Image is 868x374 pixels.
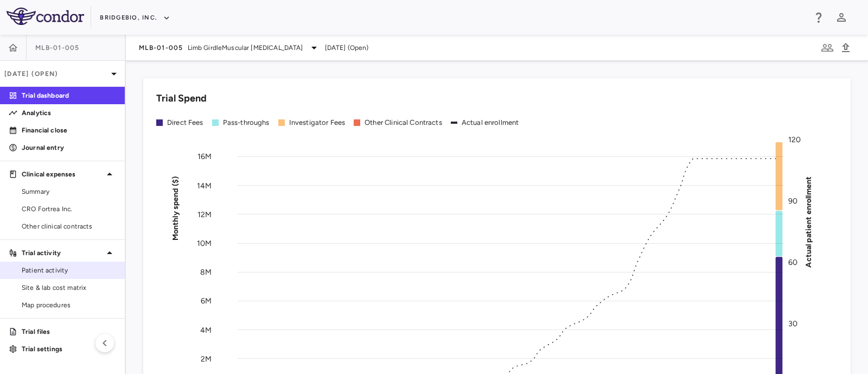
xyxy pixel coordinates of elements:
p: Financial close [22,125,116,135]
p: Analytics [22,108,116,118]
span: Map procedures [22,300,116,310]
img: logo-full-SnFGN8VE.png [7,8,84,25]
div: Direct Fees [167,118,203,128]
div: Other Clinical Contracts [365,118,442,128]
p: Trial settings [22,344,116,354]
span: Limb GirdleMuscular [MEDICAL_DATA] [188,43,303,53]
tspan: 120 [788,135,801,144]
span: MLB-01-005 [139,43,183,52]
span: CRO Fortrea Inc. [22,204,116,214]
p: Journal entry [22,143,116,153]
tspan: 6M [201,296,212,306]
div: Investigator Fees [289,118,346,128]
p: Trial files [22,327,116,337]
tspan: 60 [788,258,797,267]
span: Site & lab cost matrix [22,283,116,293]
tspan: 90 [788,196,797,206]
h6: Trial Spend [156,91,207,106]
tspan: Actual patient enrollment [804,176,813,267]
div: Pass-throughs [223,118,270,128]
tspan: 12M [197,210,212,219]
tspan: 2M [201,354,212,363]
div: Actual enrollment [462,118,519,128]
p: Clinical expenses [22,169,103,179]
tspan: 10M [197,238,212,248]
tspan: 8M [200,268,212,277]
p: [DATE] (Open) [4,69,107,79]
tspan: 4M [200,325,212,334]
span: MLB-01-005 [35,43,80,52]
button: BridgeBio, Inc. [100,9,170,27]
tspan: 14M [197,181,212,190]
tspan: 30 [788,319,797,328]
span: Summary [22,187,116,196]
tspan: Monthly spend ($) [171,176,180,240]
p: Trial activity [22,248,103,258]
tspan: 16M [197,152,212,161]
span: Other clinical contracts [22,221,116,231]
p: Trial dashboard [22,91,116,100]
span: Patient activity [22,265,116,275]
span: [DATE] (Open) [325,43,369,53]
